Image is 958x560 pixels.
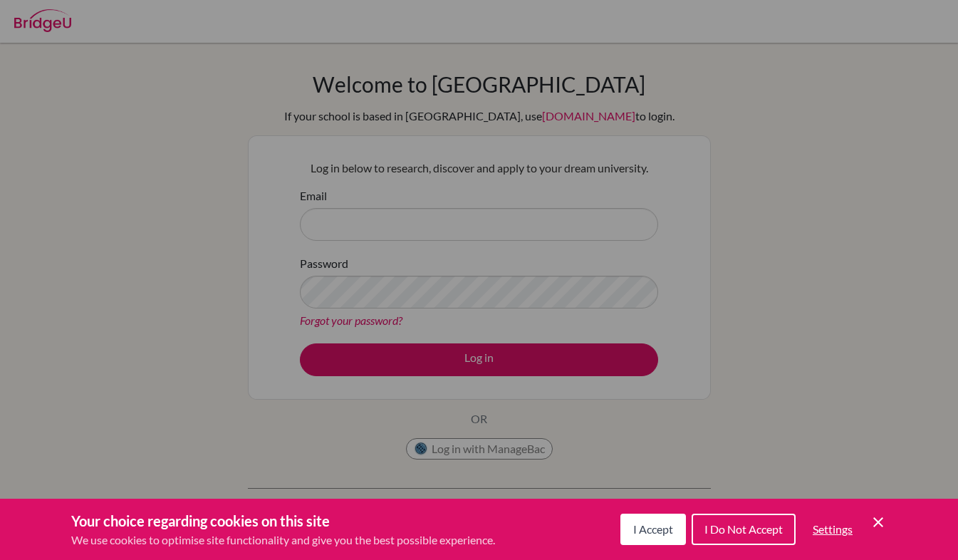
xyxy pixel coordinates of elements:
[620,514,686,545] button: I Accept
[633,522,673,536] span: I Accept
[704,522,783,536] span: I Do Not Accept
[813,522,853,536] span: Settings
[71,532,495,549] p: We use cookies to optimise site functionality and give you the best possible experience.
[692,514,796,545] button: I Do Not Accept
[71,510,495,532] h3: Your choice regarding cookies on this site
[801,515,864,544] button: Settings
[870,514,887,531] button: Save and close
